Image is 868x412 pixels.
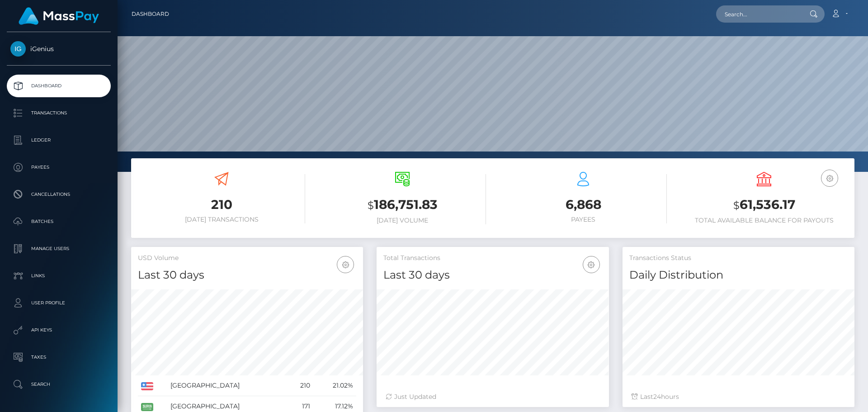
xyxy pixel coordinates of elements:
p: User Profile [10,296,107,310]
p: Payees [10,161,107,174]
p: Taxes [10,350,107,364]
a: Links [7,265,111,287]
small: $ [733,199,740,212]
img: MassPay Logo [19,7,99,25]
h3: 186,751.83 [319,196,486,214]
a: Cancellations [7,183,111,206]
h6: Payees [500,216,667,223]
h6: [DATE] Transactions [138,216,305,223]
span: 24 [653,393,661,401]
p: Dashboard [10,79,107,93]
div: Last hours [632,392,845,402]
input: Search... [716,5,801,23]
a: Ledger [7,129,111,152]
h6: Total Available Balance for Payouts [680,217,848,224]
p: Manage Users [10,242,107,256]
img: iGenius [10,41,26,57]
a: User Profile [7,292,111,314]
p: Ledger [10,133,107,147]
td: [GEOGRAPHIC_DATA] [167,375,287,396]
td: 210 [287,375,314,396]
h5: Transactions Status [629,254,848,263]
h3: 6,868 [500,196,667,213]
p: API Keys [10,323,107,337]
h4: Last 30 days [383,267,602,283]
a: Dashboard [132,5,169,24]
h5: USD Volume [138,254,356,263]
h3: 210 [138,196,305,213]
p: Cancellations [10,188,107,201]
a: Search [7,373,111,396]
img: SA.png [141,403,153,411]
small: $ [368,199,374,212]
a: Manage Users [7,237,111,260]
a: Payees [7,156,111,179]
a: Dashboard [7,75,111,97]
a: Batches [7,210,111,233]
p: Transactions [10,106,107,120]
a: Taxes [7,346,111,369]
span: iGenius [7,45,111,53]
p: Search [10,378,107,391]
h4: Last 30 days [138,267,356,283]
p: Links [10,269,107,283]
a: Transactions [7,102,111,124]
p: Batches [10,215,107,228]
div: Just Updated [386,392,599,402]
img: US.png [141,382,153,390]
a: API Keys [7,319,111,341]
h4: Daily Distribution [629,267,848,283]
h5: Total Transactions [383,254,602,263]
h3: 61,536.17 [680,196,848,214]
td: 21.02% [313,375,356,396]
h6: [DATE] Volume [319,217,486,224]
